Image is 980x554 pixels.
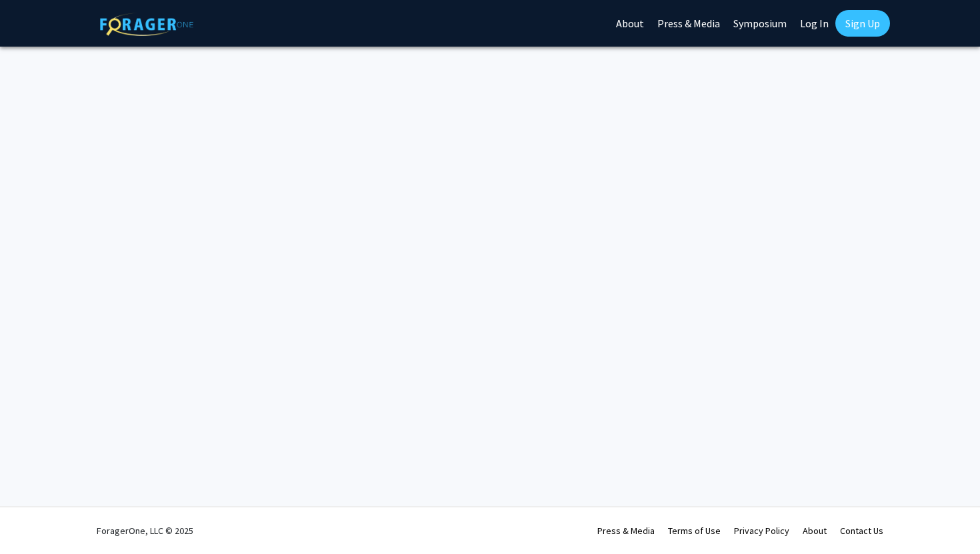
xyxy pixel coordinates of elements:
a: About [803,525,827,537]
a: Terms of Use [668,525,721,537]
a: Contact Us [840,525,883,537]
a: Privacy Policy [734,525,789,537]
div: ForagerOne, LLC © 2025 [97,507,193,554]
img: ForagerOne Logo [100,13,193,36]
a: Press & Media [597,525,655,537]
a: Sign Up [835,10,890,37]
